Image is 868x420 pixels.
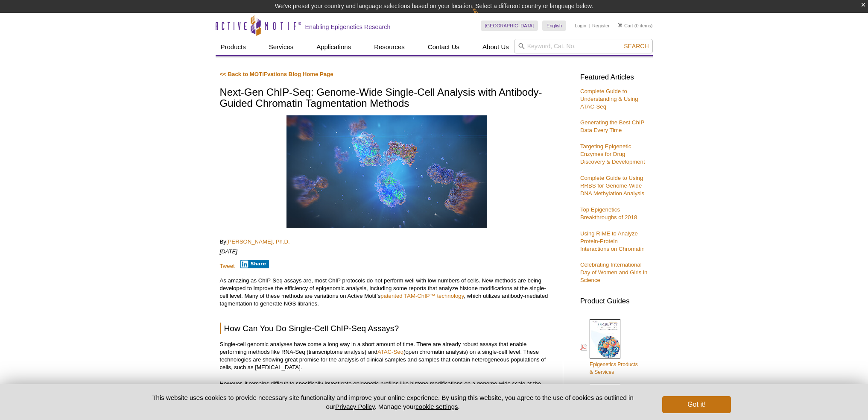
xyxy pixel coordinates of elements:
a: Targeting Epigenetic Enzymes for Drug Discovery & Development [580,143,645,165]
a: Top Epigenetics Breakthroughs of 2018 [580,206,637,220]
a: English [542,21,566,31]
a: Products [216,39,251,55]
a: patented TAM-ChIP™ technology [380,293,464,299]
a: Contact Us [423,39,465,55]
h3: Featured Articles [580,74,649,81]
a: [GEOGRAPHIC_DATA] [481,21,538,31]
a: Celebrating International Day of Women and Girls in Science [580,261,647,283]
button: Got it! [662,396,731,413]
p: However, it remains difficult to specifically investigate epigenetic profiles like histone modifi... [220,380,554,395]
a: About Us [477,39,514,55]
li: (0 items) [618,21,653,31]
a: Services [264,39,299,55]
span: Search [624,43,649,50]
h1: Next-Gen ChIP-Seq: Genome-Wide Single-Cell Analysis with Antibody-Guided Chromatin Tagmentation M... [220,87,554,110]
a: Applications [311,39,356,55]
a: Generating the Best ChIP Data Every Time [580,119,644,133]
p: As amazing as ChIP-Seq assays are, most ChIP protocols do not perform well with low numbers of ce... [220,277,554,308]
p: By [220,238,554,246]
button: Search [621,42,651,50]
a: Complete Guide to Using RRBS for Genome-Wide DNA Methylation Analysis [580,175,644,197]
a: Using RIME to Analyze Protein-Protein Interactions on Chromatin [580,230,645,252]
em: [DATE] [220,248,238,255]
button: cookie settings [415,403,458,410]
button: Share [240,260,269,268]
input: Keyword, Cat. No. [514,39,653,53]
p: Single-cell genomic analyses have come a long way in a short amount of time. There are already ro... [220,341,554,371]
h2: How Can You Do Single-Cell ChIP-Seq Assays? [220,323,554,334]
a: Resources [369,39,410,55]
a: Privacy Policy [335,403,374,410]
a: Complete Guide to Understanding & Using ATAC-Seq [580,88,638,110]
a: << Back to MOTIFvations Blog Home Page [220,71,333,77]
a: Register [592,23,610,29]
img: Antibody-mediated tagmentation [286,115,487,228]
img: Epi_brochure_140604_cover_web_70x200 [590,319,620,358]
a: Cart [618,23,633,29]
h2: Enabling Epigenetics Research [305,23,391,31]
a: Epigenetics Products& Services [580,318,638,377]
p: This website uses cookies to provide necessary site functionality and improve your online experie... [137,393,649,411]
a: [PERSON_NAME], Ph.D. [226,238,290,245]
a: Login [575,23,586,29]
img: Your Cart [618,23,622,27]
a: Tweet [220,263,235,269]
img: Change Here [472,6,495,26]
h3: Product Guides [580,293,649,305]
a: ATAC-Seq [377,349,403,355]
span: Epigenetics Products & Services [590,361,638,375]
li: | [589,21,590,31]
